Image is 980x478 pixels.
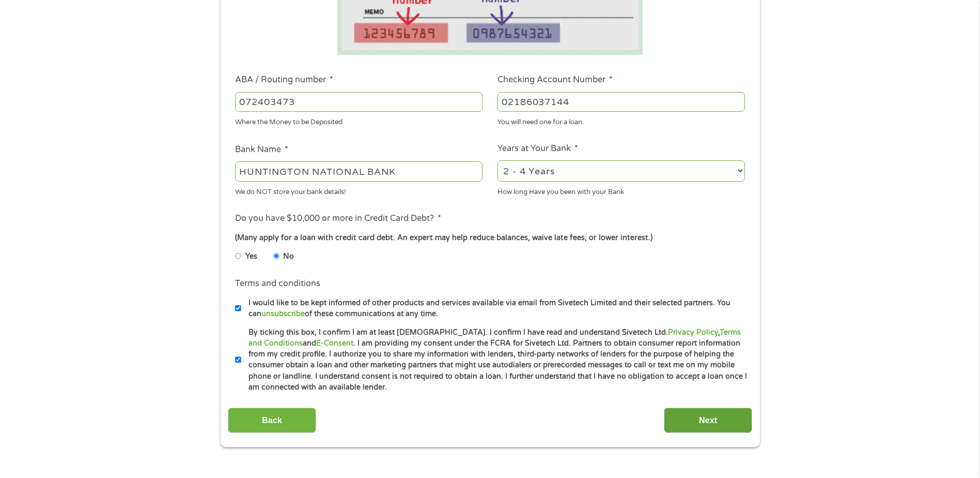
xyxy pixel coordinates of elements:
input: Back [228,408,316,433]
label: By ticking this box, I confirm I am at least [DEMOGRAPHIC_DATA]. I confirm I have read and unders... [241,327,748,393]
label: I would like to be kept informed of other products and services available via email from Sivetech... [241,297,748,320]
label: Years at Your Bank [497,143,578,154]
a: Terms and Conditions [248,328,741,348]
input: 345634636 [497,92,745,112]
input: Next [664,408,752,433]
label: No [283,251,294,262]
a: E-Consent [316,339,353,348]
label: Bank Name [235,144,288,155]
label: Terms and conditions [235,278,320,289]
label: Checking Account Number [497,74,613,85]
div: We do NOT store your bank details! [235,183,483,197]
a: Privacy Policy [668,328,718,337]
label: Yes [245,251,257,262]
div: (Many apply for a loan with credit card debt. An expert may help reduce balances, waive late fees... [235,232,744,244]
div: Where the Money to be Deposited [235,114,483,128]
input: 263177916 [235,92,483,112]
label: ABA / Routing number [235,74,333,85]
label: Do you have $10,000 or more in Credit Card Debt? [235,213,441,224]
div: How long Have you been with your Bank [497,183,745,197]
div: You will need one for a loan. [497,114,745,128]
a: unsubscribe [261,309,305,318]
